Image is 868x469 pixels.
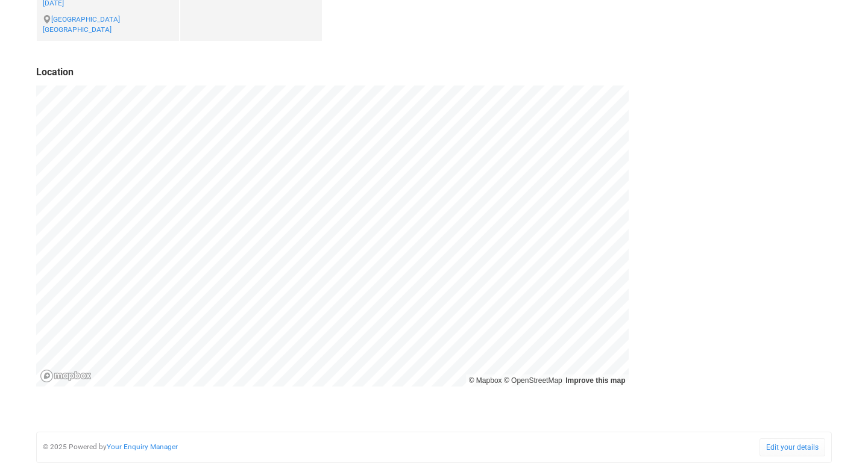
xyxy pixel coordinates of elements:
[36,66,629,79] legend: Location
[504,376,562,385] a: OpenStreetMap
[40,370,92,382] a: Mapbox logo
[469,376,502,385] a: Mapbox
[759,438,825,456] a: Edit your details
[37,14,179,41] small: [GEOGRAPHIC_DATA] [GEOGRAPHIC_DATA]
[107,443,178,451] a: Your Enquiry Manager
[565,376,625,385] a: Improve this map
[43,442,178,452] small: © 2025 Powered by
[36,85,629,387] canvas: Map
